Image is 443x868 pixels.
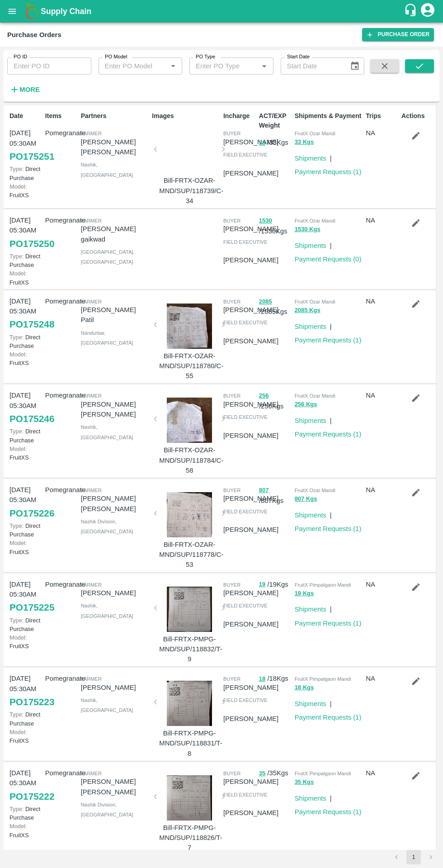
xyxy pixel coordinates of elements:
[259,579,291,590] p: / 19 Kgs
[105,53,127,61] label: PO Model
[9,616,42,633] p: Direct Purchase
[81,802,133,817] span: Nashik Division , [GEOGRAPHIC_DATA]
[295,224,320,235] button: 1530 Kgs
[295,299,335,304] span: FruitX Ozar Mandi
[223,525,278,535] p: [PERSON_NAME]
[9,805,42,822] p: Direct Purchase
[81,393,102,398] span: Farmer
[159,445,220,475] p: Bill-FRTX-OZAR-MND/SUP/118784/C-58
[167,60,179,72] button: Open
[9,445,42,462] p: FruitXS
[295,606,326,613] a: Shipments
[81,224,149,244] p: [PERSON_NAME] gaikwad
[9,182,42,199] p: FruitXS
[81,330,133,346] span: Nandurbar , [GEOGRAPHIC_DATA]
[159,540,220,570] p: Bill-FRTX-OZAR-MND/SUP/118778/C-53
[295,337,362,344] a: Payment Requests (1)
[326,790,332,803] div: |
[259,390,291,411] p: / 256 Kgs
[9,485,42,505] p: [DATE] 05:30AM
[223,771,240,776] span: buyer
[159,634,220,664] p: Bill-FRTX-PMPG-MND/SUP/118832/T-9
[101,60,165,72] input: Enter PO Model
[326,237,332,251] div: |
[223,509,268,514] span: field executive
[326,507,332,520] div: |
[9,351,27,358] span: Model:
[259,391,269,401] button: 256
[223,152,268,157] span: field executive
[14,53,27,61] label: PO ID
[295,777,314,787] button: 35 Kgs
[295,588,314,599] button: 19 Kgs
[81,771,102,776] span: Farmer
[223,603,268,608] span: field executive
[9,333,42,350] p: Direct Purchase
[259,296,291,317] p: / 2085 Kgs
[9,674,42,694] p: [DATE] 05:30AM
[259,138,291,148] p: / 33 Kgs
[223,792,268,797] span: field executive
[45,579,77,589] p: Pomegranate
[9,729,27,735] span: Model:
[41,7,91,16] b: Supply Chain
[259,768,291,778] p: / 35 Kgs
[223,239,268,245] span: field executive
[223,493,278,503] p: [PERSON_NAME]
[45,111,77,121] p: Items
[295,256,362,263] a: Payment Requests (0)
[41,5,404,18] a: Supply Chain
[223,588,278,598] p: [PERSON_NAME]
[223,714,278,724] p: [PERSON_NAME]
[295,700,326,707] a: Shipments
[45,215,77,225] p: Pomegranate
[9,183,27,190] span: Model:
[196,53,215,61] label: PO Type
[81,697,133,713] span: Nashik , [GEOGRAPHIC_DATA]
[223,305,278,315] p: [PERSON_NAME]
[9,253,24,260] span: Type:
[152,111,220,121] p: Images
[366,215,398,225] p: NA
[9,215,42,236] p: [DATE] 05:30AM
[9,634,27,641] span: Model:
[223,683,278,693] p: [PERSON_NAME]
[9,823,27,830] span: Model:
[223,320,268,325] span: field executive
[159,823,220,853] p: Bill-FRTX-PMPG-MND/SUP/118826/T-7
[159,728,220,759] p: Bill-FRTX-PMPG-MND/SUP/118831/T-8
[404,3,419,19] div: customer-support
[326,412,332,426] div: |
[81,603,133,618] span: Nashik , [GEOGRAPHIC_DATA]
[295,714,362,721] a: Payment Requests (1)
[9,111,42,121] p: Date
[295,323,326,330] a: Shipments
[45,768,77,778] p: Pomegranate
[81,218,102,223] span: Farmer
[295,620,362,627] a: Payment Requests (1)
[45,674,77,683] p: Pomegranate
[9,522,42,539] p: Direct Purchase
[223,431,278,441] p: [PERSON_NAME]
[223,224,278,234] p: [PERSON_NAME]
[9,540,27,546] span: Model:
[9,633,42,650] p: FruitXS
[281,57,343,75] input: Start Date
[9,350,42,367] p: FruitXS
[295,512,326,519] a: Shipments
[295,525,362,532] a: Payment Requests (1)
[9,166,24,172] span: Type:
[287,53,310,61] label: Start Date
[45,128,77,138] p: Pomegranate
[326,695,332,709] div: |
[9,694,54,710] a: PO175223
[295,131,335,136] span: FruitX Ozar Mandi
[23,2,41,20] img: logo
[259,674,291,684] p: / 18 Kgs
[9,128,42,148] p: [DATE] 05:30AM
[81,131,102,136] span: Farmer
[9,579,42,600] p: [DATE] 05:30AM
[223,399,278,409] p: [PERSON_NAME]
[223,336,278,346] p: [PERSON_NAME]
[223,131,240,136] span: buyer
